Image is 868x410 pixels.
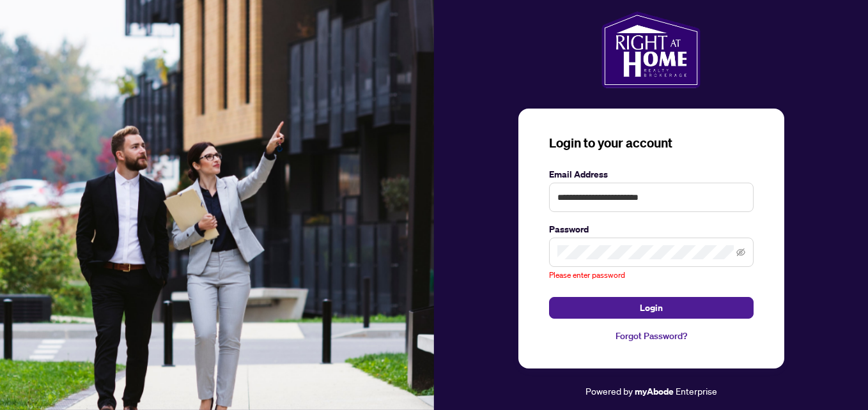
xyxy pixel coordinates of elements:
[640,298,663,318] span: Login
[585,385,633,397] span: Powered by
[736,248,745,257] span: eye-invisible
[549,270,625,280] span: Please enter password
[549,134,754,152] h3: Login to your account
[601,11,701,88] img: ma-logo
[549,222,754,236] label: Password
[635,384,674,399] a: myAbode
[549,297,754,319] button: Login
[549,167,754,181] label: Email Address
[549,329,754,343] a: Forgot Password?
[676,385,717,397] span: Enterprise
